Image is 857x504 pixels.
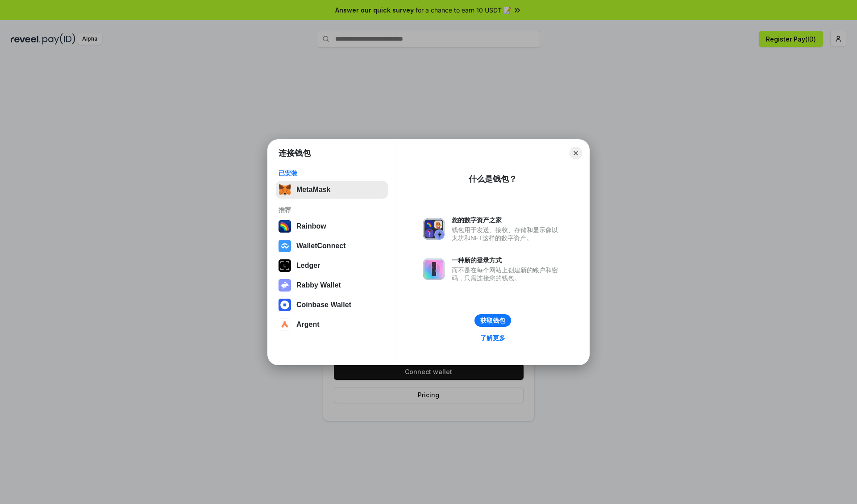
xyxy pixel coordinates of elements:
[279,220,291,233] img: svg+xml,%3Csvg%20width%3D%22120%22%20height%3D%22120%22%20viewBox%3D%220%200%20120%20120%22%20fil...
[452,256,562,264] div: 一种新的登录方式
[279,183,291,196] img: svg+xml,%3Csvg%20fill%3D%22none%22%20height%3D%2233%22%20viewBox%3D%220%200%2035%2033%22%20width%...
[276,276,388,294] button: Rabby Wallet
[279,169,385,177] div: 已安装
[296,301,351,309] div: Coinbase Wallet
[475,332,511,344] a: 了解更多
[279,206,385,214] div: 推荐
[423,258,445,280] img: svg+xml,%3Csvg%20xmlns%3D%22http%3A%2F%2Fwww.w3.org%2F2000%2Fsvg%22%20fill%3D%22none%22%20viewBox...
[276,237,388,255] button: WalletConnect
[296,222,326,230] div: Rainbow
[279,148,311,158] h1: 连接钱包
[480,317,505,325] div: 获取钱包
[296,321,320,329] div: Argent
[276,181,388,199] button: MetaMask
[296,262,320,270] div: Ledger
[452,216,562,224] div: 您的数字资产之家
[423,218,445,240] img: svg+xml,%3Csvg%20xmlns%3D%22http%3A%2F%2Fwww.w3.org%2F2000%2Fsvg%22%20fill%3D%22none%22%20viewBox...
[279,318,291,331] img: svg+xml,%3Csvg%20width%3D%2228%22%20height%3D%2228%22%20viewBox%3D%220%200%2028%2028%22%20fill%3D...
[570,147,582,159] button: Close
[474,314,511,327] button: 获取钱包
[296,242,346,250] div: WalletConnect
[276,296,388,314] button: Coinbase Wallet
[452,226,562,242] div: 钱包用于发送、接收、存储和显示像以太坊和NFT这样的数字资产。
[279,279,291,292] img: svg+xml,%3Csvg%20xmlns%3D%22http%3A%2F%2Fwww.w3.org%2F2000%2Fsvg%22%20fill%3D%22none%22%20viewBox...
[296,281,341,289] div: Rabby Wallet
[279,299,291,311] img: svg+xml,%3Csvg%20width%3D%2228%22%20height%3D%2228%22%20viewBox%3D%220%200%2028%2028%22%20fill%3D...
[296,186,330,194] div: MetaMask
[279,259,291,272] img: svg+xml,%3Csvg%20xmlns%3D%22http%3A%2F%2Fwww.w3.org%2F2000%2Fsvg%22%20width%3D%2228%22%20height%3...
[276,257,388,275] button: Ledger
[276,217,388,235] button: Rainbow
[452,266,562,282] div: 而不是在每个网站上创建新的账户和密码，只需连接您的钱包。
[279,240,291,252] img: svg+xml,%3Csvg%20width%3D%2228%22%20height%3D%2228%22%20viewBox%3D%220%200%2028%2028%22%20fill%3D...
[469,174,517,184] div: 什么是钱包？
[276,316,388,333] button: Argent
[480,334,505,342] div: 了解更多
